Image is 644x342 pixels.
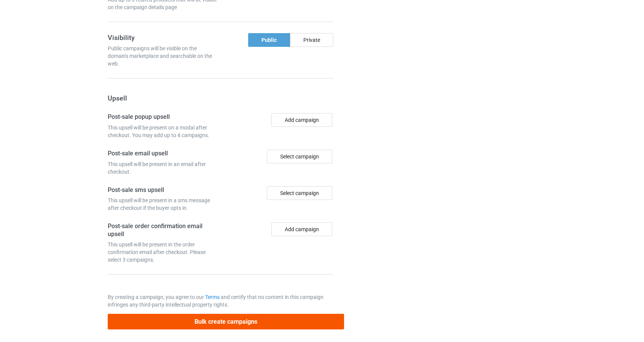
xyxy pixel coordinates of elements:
[271,222,332,236] button: Add campaign
[108,314,344,329] button: Bulk create campaigns
[108,94,334,102] h3: Upsell
[108,186,218,194] h4: Post-sale sms upsell
[205,294,220,300] a: Terms
[290,33,333,47] div: Private
[108,197,218,212] div: This upsell will be present in a sms message after checkout if the buyer opts in.
[108,160,218,176] div: This upsell will be present in an email after checkout.
[108,113,218,121] h4: Post-sale popup upsell
[108,124,218,139] div: This upsell will be present on a modal after checkout. You may add up to 4 campaigns.
[271,113,332,127] button: Add campaign
[267,186,332,200] div: Select campaign
[108,293,334,308] p: By creating a campaign, you agree to our and certify that no content in this campaign infringes a...
[108,241,218,264] div: This upsell will be present in the order confirmation email after checkout. Please select 3 campa...
[108,33,218,42] h3: Visibility
[108,45,218,67] div: Public campaigns will be visible on the domain's marketplace and searchable on the web.
[248,33,290,47] div: Public
[267,150,332,163] div: Select campaign
[108,222,218,238] h4: Post-sale order confirmation email upsell
[108,150,218,158] h4: Post-sale email upsell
